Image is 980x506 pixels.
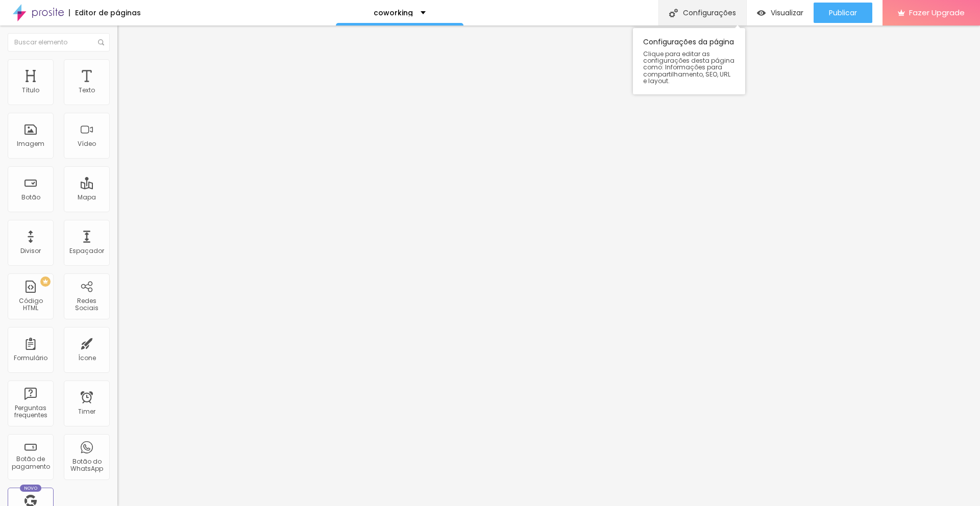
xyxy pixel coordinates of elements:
[20,247,41,255] div: Divisor
[669,9,678,17] img: Icone
[10,297,51,312] div: Código HTML
[17,140,44,147] div: Imagem
[78,408,95,415] div: Timer
[21,194,40,201] div: Botão
[69,247,104,255] div: Espaçador
[757,9,766,17] img: view-1.svg
[22,87,39,94] div: Título
[814,3,872,23] button: Publicar
[829,9,857,17] span: Publicar
[78,355,96,362] div: Ícone
[633,28,745,94] div: Configurações da página
[643,50,735,84] span: Clique para editar as configurações desta página como: Informações para compartilhamento, SEO, UR...
[909,8,965,17] span: Fazer Upgrade
[10,456,51,470] div: Botão de pagamento
[78,140,96,147] div: Vídeo
[98,39,104,45] img: Icone
[8,33,110,52] input: Buscar elemento
[771,9,803,17] span: Visualizar
[69,9,141,16] div: Editor de páginas
[747,3,814,23] button: Visualizar
[117,26,980,506] iframe: Editor
[66,458,107,473] div: Botão do WhatsApp
[14,355,47,362] div: Formulário
[374,9,413,16] p: coworking
[10,404,51,419] div: Perguntas frequentes
[20,485,42,492] div: Novo
[79,87,95,94] div: Texto
[66,297,107,312] div: Redes Sociais
[78,194,96,201] div: Mapa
